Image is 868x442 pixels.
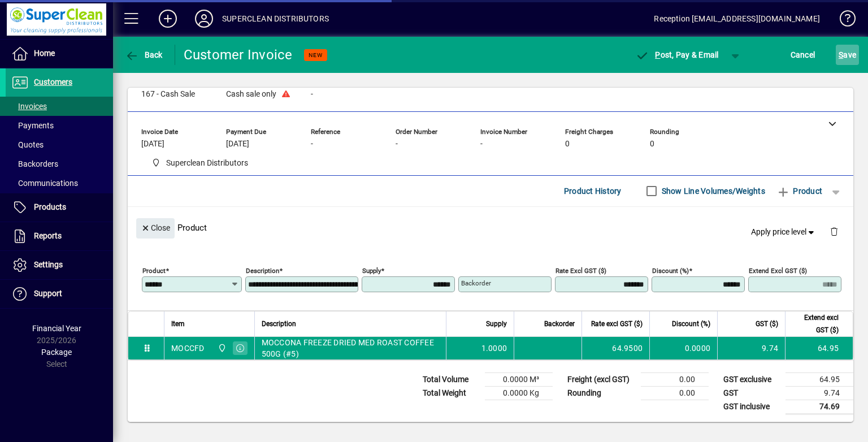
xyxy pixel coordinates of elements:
td: 9.74 [717,337,785,359]
mat-label: Description [246,266,279,274]
span: Products [34,202,66,211]
button: Close [136,218,175,239]
span: Payments [11,121,54,130]
span: S [839,50,843,59]
span: Backorders [11,159,58,168]
span: [DATE] [226,140,249,149]
a: Payments [6,116,113,135]
div: 64.9500 [589,343,643,354]
span: Customers [34,77,72,86]
span: ost, Pay & Email [636,50,719,59]
div: Customer Invoice [184,46,293,64]
label: Show Line Volumes/Weights [659,185,765,197]
app-page-header-button: Back [113,45,175,65]
button: Save [836,45,859,65]
td: 0.0000 [649,337,717,359]
span: MOCCONA FREEZE DRIED MED ROAST COFFEE 500G (#5) [262,337,440,359]
span: Invoices [11,102,47,111]
app-page-header-button: Close [133,223,177,233]
span: GST ($) [756,318,778,330]
td: 74.69 [785,400,853,414]
span: Home [34,49,55,58]
button: Cancel [788,45,818,65]
span: Reports [34,231,62,240]
td: GST inclusive [718,400,785,414]
a: Support [6,280,113,308]
mat-label: Discount (%) [652,266,689,274]
span: Settings [34,260,63,269]
span: Discount (%) [672,318,710,330]
span: Quotes [11,140,44,149]
span: - [311,90,313,99]
td: Total Weight [417,386,485,400]
td: Freight (excl GST) [562,372,641,386]
td: 0.0000 Kg [485,386,553,400]
button: Add [150,8,186,29]
span: 1.0000 [481,343,507,354]
button: Post, Pay & Email [630,45,724,65]
span: Close [141,219,170,237]
span: - [396,140,398,149]
span: Cash sale only [226,90,276,99]
td: 0.00 [641,386,709,400]
button: Product [771,181,828,201]
mat-label: Product [142,266,166,274]
mat-label: Rate excl GST ($) [555,266,606,274]
td: 9.74 [785,386,853,400]
span: Product [776,182,822,200]
td: 0.00 [641,372,709,386]
span: Cancel [791,46,815,64]
span: Description [262,318,296,330]
a: Knowledge Base [831,2,854,39]
span: Package [41,348,72,357]
span: P [655,50,660,59]
a: Home [6,40,113,68]
td: GST exclusive [718,372,785,386]
span: 0 [565,140,570,149]
span: Financial Year [32,324,81,333]
span: Support [34,289,62,298]
a: Communications [6,174,113,193]
span: Back [125,50,163,59]
span: ave [839,46,856,64]
div: Product [128,207,853,248]
button: Back [122,45,166,65]
td: Total Volume [417,372,485,386]
a: Invoices [6,97,113,116]
button: Delete [821,218,848,245]
div: MOCCFD [171,343,205,354]
span: Supply [486,318,507,330]
span: - [311,140,313,149]
button: Profile [186,8,222,29]
span: Rate excl GST ($) [591,318,643,330]
span: Superclean Distributors [147,156,253,170]
span: Superclean Distributors [166,157,248,169]
span: Apply price level [751,226,817,238]
span: Backorder [544,318,575,330]
span: - [480,140,483,149]
span: Communications [11,179,78,188]
div: SUPERCLEAN DISTRIBUTORS [222,10,329,28]
span: Extend excl GST ($) [792,311,839,336]
a: Reports [6,222,113,250]
span: Superclean Distributors [215,342,228,354]
span: [DATE] [141,140,164,149]
td: 64.95 [785,337,853,359]
span: Item [171,318,185,330]
td: 64.95 [785,372,853,386]
mat-label: Backorder [461,279,491,287]
span: 167 - Cash Sale [141,90,195,99]
div: Reception [EMAIL_ADDRESS][DOMAIN_NAME] [654,10,820,28]
mat-label: Extend excl GST ($) [749,266,807,274]
a: Products [6,193,113,222]
a: Backorders [6,154,113,174]
span: 0 [650,140,654,149]
mat-label: Supply [362,266,381,274]
td: 0.0000 M³ [485,372,553,386]
a: Settings [6,251,113,279]
button: Apply price level [747,222,821,242]
button: Product History [559,181,626,201]
span: NEW [309,51,323,59]
span: Product History [564,182,622,200]
td: GST [718,386,785,400]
